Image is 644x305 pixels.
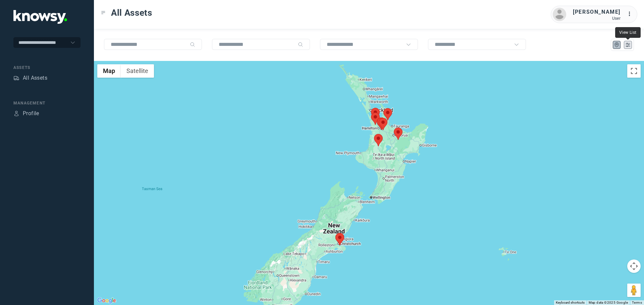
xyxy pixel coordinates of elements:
div: : [627,10,635,19]
div: Assets [13,65,80,71]
div: : [627,10,635,18]
img: Google [96,296,118,305]
span: View List [619,30,637,35]
a: Open this area in Google Maps (opens a new window) [96,296,118,305]
div: User [573,16,621,21]
button: Drag Pegman onto the map to open Street View [627,284,641,297]
div: Map [614,42,620,48]
button: Keyboard shortcuts [556,300,585,305]
div: Search [190,42,195,47]
button: Show satellite imagery [121,64,154,78]
button: Toggle fullscreen view [627,64,641,78]
span: All Assets [111,7,152,19]
a: AssetsAll Assets [13,74,47,82]
a: ProfileProfile [13,109,39,118]
a: Terms (opens in new tab) [632,301,642,304]
div: Profile [23,109,39,118]
span: Map data ©2025 Google [589,301,628,304]
div: [PERSON_NAME] [573,8,621,16]
div: Assets [13,75,19,81]
div: Management [13,100,80,106]
div: Search [298,42,303,47]
img: Application Logo [13,10,67,24]
div: Profile [13,110,19,117]
tspan: ... [628,11,634,16]
button: Map camera controls [627,259,641,273]
div: All Assets [23,74,47,82]
button: Show street map [97,64,121,78]
img: avatar.png [553,8,566,21]
div: Toggle Menu [101,10,106,15]
div: List [625,42,631,48]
